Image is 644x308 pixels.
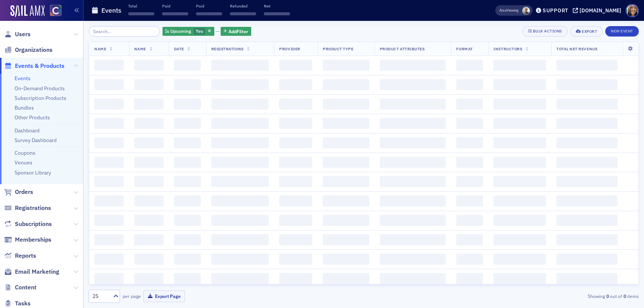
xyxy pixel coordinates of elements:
[279,273,312,284] span: ‌
[380,195,446,207] span: ‌
[380,176,446,187] span: ‌
[211,137,269,148] span: ‌
[556,118,618,129] span: ‌
[456,46,473,51] span: Format
[211,60,269,71] span: ‌
[134,234,164,245] span: ‌
[279,98,312,110] span: ‌
[4,252,36,260] a: Reports
[622,293,627,299] strong: 0
[94,157,124,168] span: ‌
[196,12,222,15] span: ‌
[4,236,51,244] a: Memberships
[264,3,290,9] p: Net
[4,220,52,228] a: Subscriptions
[582,29,597,34] div: Export
[323,98,369,110] span: ‌
[211,118,269,129] span: ‌
[556,46,597,51] span: Total Net Revenue
[456,176,483,187] span: ‌
[323,234,369,245] span: ‌
[580,7,621,14] div: [DOMAIN_NAME]
[15,75,31,82] a: Events
[626,4,639,17] span: Profile
[211,273,269,284] span: ‌
[456,118,483,129] span: ‌
[456,215,483,226] span: ‌
[174,254,201,265] span: ‌
[323,137,369,148] span: ‌
[89,26,160,37] input: Search…
[543,7,568,14] div: Support
[493,234,546,245] span: ‌
[279,254,312,265] span: ‌
[15,159,32,166] a: Venues
[94,46,106,51] span: Name
[4,299,31,308] a: Tasks
[380,118,446,129] span: ‌
[92,292,109,300] div: 25
[143,290,185,302] button: Export Page
[211,176,269,187] span: ‌
[456,79,483,90] span: ‌
[380,137,446,148] span: ‌
[134,157,164,168] span: ‌
[380,79,446,90] span: ‌
[493,98,546,110] span: ‌
[15,85,65,92] a: On-Demand Products
[523,26,568,37] button: Bulk Actions
[15,150,35,156] a: Coupons
[456,157,483,168] span: ‌
[196,3,222,9] p: Paid
[165,28,191,34] span: Is Upcoming
[15,188,33,196] span: Orders
[323,157,369,168] span: ‌
[323,118,369,129] span: ‌
[380,215,446,226] span: ‌
[493,215,546,226] span: ‌
[4,46,53,54] a: Organizations
[279,137,312,148] span: ‌
[4,188,33,196] a: Orders
[174,157,201,168] span: ‌
[174,79,201,90] span: ‌
[570,26,603,37] button: Export
[323,195,369,207] span: ‌
[456,273,483,284] span: ‌
[15,220,52,228] span: Subscriptions
[493,137,546,148] span: ‌
[380,254,446,265] span: ‌
[94,234,124,245] span: ‌
[323,79,369,90] span: ‌
[4,283,37,292] a: Content
[15,169,51,176] a: Sponsor Library
[556,273,618,284] span: ‌
[279,234,312,245] span: ‌
[128,12,154,15] span: ‌
[4,268,59,276] a: Email Marketing
[174,234,201,245] span: ‌
[15,236,51,244] span: Memberships
[499,8,518,13] span: Viewing
[380,46,424,51] span: Product Attributes
[556,195,618,207] span: ‌
[323,254,369,265] span: ‌
[461,293,639,299] div: Showing out of items
[211,157,269,168] span: ‌
[174,60,201,71] span: ‌
[456,98,483,110] span: ‌
[279,195,312,207] span: ‌
[230,3,256,9] p: Refunded
[380,234,446,245] span: ‌
[94,60,124,71] span: ‌
[493,273,546,284] span: ‌
[101,6,121,15] h1: Events
[123,293,141,299] label: per page
[556,157,618,168] span: ‌
[211,195,269,207] span: ‌
[522,7,530,15] span: Derrol Moorhead
[134,254,164,265] span: ‌
[556,98,618,110] span: ‌
[4,62,64,70] a: Events & Products
[493,157,546,168] span: ‌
